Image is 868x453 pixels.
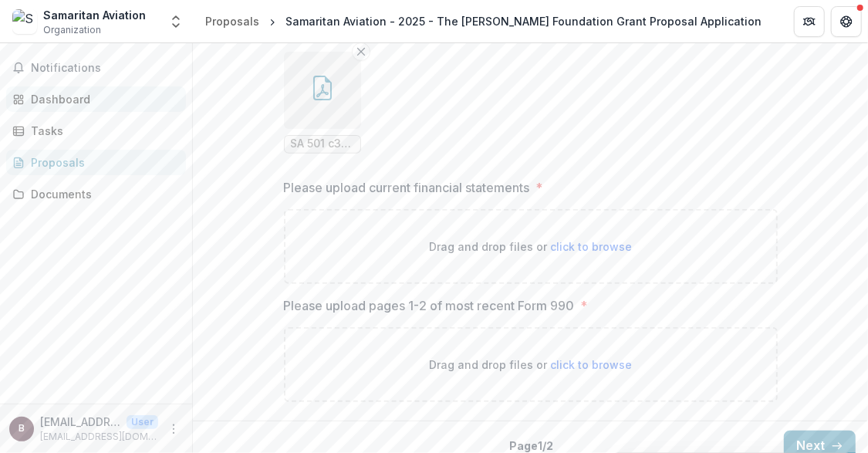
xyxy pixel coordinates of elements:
[31,123,174,139] div: Tasks
[429,238,632,255] p: Drag and drop files or
[429,357,632,373] p: Drag and drop files or
[165,6,187,37] button: Open entity switcher
[31,91,174,107] div: Dashboard
[831,6,862,37] button: Get Help
[127,415,158,429] p: User
[164,420,183,438] button: More
[199,10,768,32] nav: breadcrumb
[205,13,259,29] div: Proposals
[352,42,370,61] button: Remove File
[40,414,120,430] p: [EMAIL_ADDRESS][DOMAIN_NAME]
[550,240,632,253] span: click to browse
[43,7,146,23] div: Samaritan Aviation
[284,178,530,197] p: Please upload current financial statements
[794,6,825,37] button: Partners
[6,118,186,144] a: Tasks
[6,86,186,112] a: Dashboard
[6,181,186,207] a: Documents
[31,62,180,75] span: Notifications
[40,430,158,444] p: [EMAIL_ADDRESS][DOMAIN_NAME]
[6,56,186,80] button: Notifications
[550,358,632,371] span: click to browse
[291,137,354,150] span: SA 501 c3 Federal Exemption Letter 2000.pdf
[31,186,174,202] div: Documents
[43,23,101,37] span: Organization
[284,52,361,154] div: Remove FileSA 501 c3 Federal Exemption Letter 2000.pdf
[6,150,186,175] a: Proposals
[31,154,174,171] div: Proposals
[19,424,25,434] div: byeager@samaritanaviation.org
[285,13,762,29] div: Samaritan Aviation - 2025 - The [PERSON_NAME] Foundation Grant Proposal Application
[199,10,265,32] a: Proposals
[12,9,37,34] img: Samaritan Aviation
[284,296,575,315] p: Please upload pages 1-2 of most recent Form 990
